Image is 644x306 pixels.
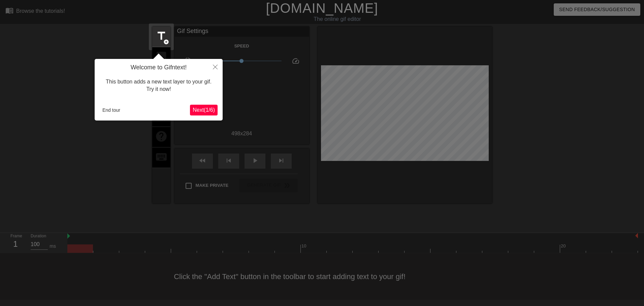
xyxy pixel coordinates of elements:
button: End tour [100,105,123,115]
button: Next [190,105,218,115]
div: This button adds a new text layer to your gif. Try it now! [100,71,218,100]
button: Close [208,59,223,74]
h4: Welcome to Gifntext! [100,64,218,71]
span: Next ( 1 / 6 ) [193,107,215,113]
